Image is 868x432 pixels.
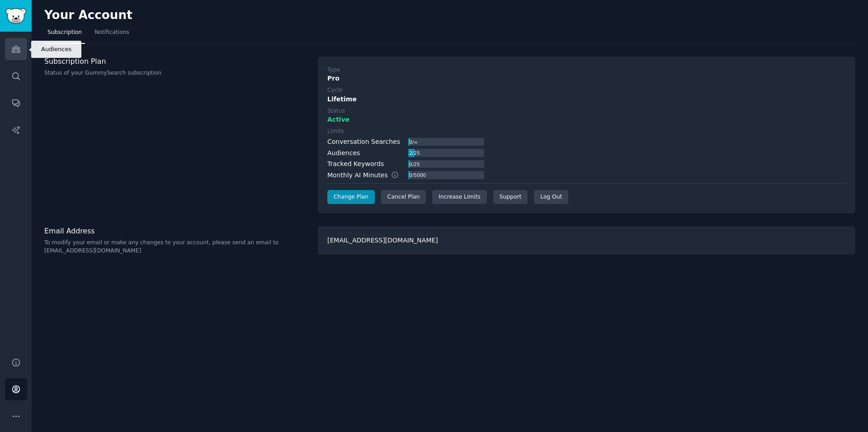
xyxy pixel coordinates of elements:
p: To modify your email or make any changes to your account, please send an email to [EMAIL_ADDRESS]... [44,239,308,255]
h3: Subscription Plan [44,57,308,66]
h2: Your Account [44,8,132,23]
a: Subscription [44,25,85,44]
span: Subscription [47,28,82,37]
div: Monthly AI Minutes [327,171,408,180]
div: Log Out [534,190,568,204]
div: Conversation Searches [327,137,400,147]
div: Limits [327,128,344,136]
div: 0 / 5000 [408,171,426,179]
div: Lifetime [327,95,846,104]
div: [EMAIL_ADDRESS][DOMAIN_NAME] [318,226,855,255]
img: GummySearch logo [5,8,26,24]
div: Cancel Plan [381,190,426,204]
span: Notifications [94,28,129,37]
h3: Email Address [44,226,308,236]
p: Status of your GummySearch subscription [44,69,308,77]
div: Audiences [327,148,360,158]
a: Change Plan [327,190,375,204]
div: 0 / ∞ [408,138,418,146]
div: Cycle [327,86,342,95]
div: Pro [327,74,846,83]
div: Tracked Keywords [327,159,384,169]
a: Increase Limits [432,190,487,204]
a: Support [493,190,528,204]
div: 2 / 25 [408,149,420,157]
div: Status [327,107,345,115]
div: 0 / 25 [408,160,420,168]
a: Notifications [91,25,132,44]
div: Type [327,66,340,74]
span: Active [327,115,349,124]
